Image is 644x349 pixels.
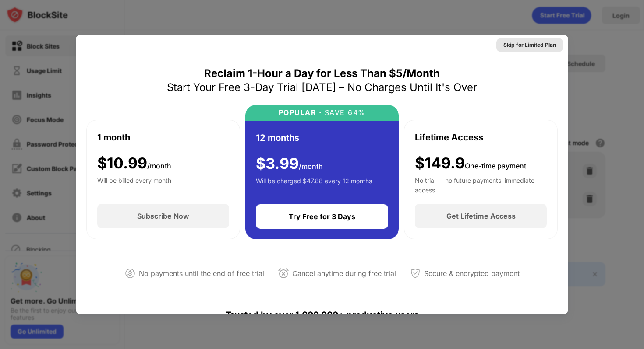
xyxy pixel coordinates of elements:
[289,212,355,221] div: Try Free for 3 Days
[424,267,520,280] div: Secure & encrypted payment
[139,267,264,280] div: No payments until the end of free trial
[446,212,516,220] div: Get Lifetime Access
[503,41,556,49] div: Skip for Limited Plan
[256,131,299,144] div: 12 months
[322,108,366,117] div: SAVE 64%
[410,268,421,279] img: secured-payment
[415,176,547,193] div: No trial — no future payments, immediate access
[137,212,189,220] div: Subscribe Now
[465,161,526,170] span: One-time payment
[292,267,396,280] div: Cancel anytime during free trial
[415,131,483,144] div: Lifetime Access
[167,80,477,94] div: Start Your Free 3-Day Trial [DATE] – No Charges Until It's Over
[204,66,440,80] div: Reclaim 1-Hour a Day for Less Than $5/Month
[125,268,135,279] img: not-paying
[279,108,322,117] div: POPULAR ·
[415,154,526,172] div: $149.9
[256,155,323,173] div: $ 3.99
[97,176,171,193] div: Will be billed every month
[147,161,171,170] span: /month
[86,294,558,336] div: Trusted by over 1,000,000+ productive users
[299,162,323,171] span: /month
[278,268,289,279] img: cancel-anytime
[256,176,372,194] div: Will be charged $47.88 every 12 months
[97,131,130,144] div: 1 month
[97,154,171,172] div: $ 10.99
